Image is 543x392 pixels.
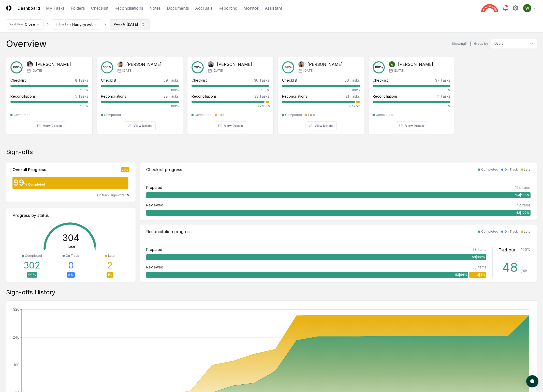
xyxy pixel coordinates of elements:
[101,94,126,99] div: Reconciliations
[521,247,531,253] div: 100 %
[12,179,24,187] div: 99
[515,185,531,190] div: 154 Items
[282,78,297,83] div: Checklist
[126,61,162,67] div: [PERSON_NAME]
[13,113,31,117] div: Completed
[303,68,314,73] span: [DATE]
[25,253,42,258] div: Completed
[477,273,485,277] span: 2 | 4 %
[164,94,179,99] div: 38 Tasks
[55,22,71,27] div: Subsidiary
[6,19,150,29] nav: breadcrumb
[167,5,189,11] a: Documents
[9,22,24,27] div: Workflow
[12,212,129,218] div: Progress by status
[282,94,307,99] div: Reconciliations
[146,202,163,208] div: Reviewed
[149,5,161,11] a: Notes
[146,185,162,190] div: Prepared
[516,210,530,215] span: 42 | 100 %
[254,94,269,99] div: 33 Tasks
[218,113,224,117] div: Late
[396,121,427,130] button: View Details
[13,335,20,339] tspan: 240
[75,94,88,99] div: 5 Tasks
[474,42,488,45] label: Group by
[6,148,537,156] div: Sign-offs
[526,375,538,387] button: atlas-launcher
[373,88,450,93] div: 100%
[140,224,537,282] a: Reconciliation progressCompletedOn TrackLatePrepared53 Items53|100%Reviewed55 Items53|96%2|4%Tied...
[6,5,11,11] img: Logo
[24,182,45,187] div: % Completed
[124,121,156,130] button: View Details
[435,78,450,83] div: 37 Tasks
[187,53,274,135] a: 98%Jim Bulger[PERSON_NAME][DATE]Checklist36 Tasks100%Reconciliations33 Tasks97%3%CompletedLateVie...
[101,104,179,109] div: 100%
[101,78,116,83] div: Checklist
[104,113,121,117] div: Completed
[282,104,355,109] div: 95%
[278,53,364,135] a: 98%Steve Murphy[PERSON_NAME][DATE]Checklist56 Tasks100%Reconciliations21 Tasks95%5%CompletedLateV...
[146,167,182,173] div: Checklist progress
[373,94,398,99] div: Reconciliations
[101,88,179,93] div: 100%
[218,5,237,11] a: Reporting
[114,5,143,11] a: Reconciliations
[517,202,531,208] div: 42 Items
[117,61,123,67] img: Imran Elahi
[108,253,115,258] div: Late
[524,167,531,172] div: Late
[217,61,252,67] div: [PERSON_NAME]
[481,229,498,234] div: Completed
[10,78,26,83] div: Checklist
[394,68,404,73] span: [DATE]
[107,260,113,270] div: 2
[481,167,498,172] div: Completed
[345,78,360,83] div: 56 Tasks
[10,88,88,93] div: 100%
[504,229,518,234] div: On Track
[282,88,360,93] div: 100%
[208,61,214,67] img: Jim Bulger
[6,288,537,296] div: Sign-offs History
[213,68,223,73] span: [DATE]
[499,247,515,253] div: Tied-out
[75,78,88,83] div: 8 Tasks
[10,104,88,109] div: 100%
[27,272,37,278] div: 99 %
[164,78,179,83] div: 59 Tasks
[46,5,65,11] a: My Tasks
[23,260,40,270] div: 302
[146,264,163,270] div: Reviewed
[121,167,129,172] div: Late
[398,61,433,67] div: [PERSON_NAME]
[18,5,40,11] a: Dashboard
[254,78,269,83] div: 36 Tasks
[125,193,129,197] span: 0 %
[470,41,471,47] div: |
[6,39,47,49] div: Overview
[36,61,71,67] div: [PERSON_NAME]
[192,88,269,93] div: 100%
[481,4,498,12] img: Hungryroot logo
[97,193,125,197] span: On track sign-offs
[195,5,212,11] a: Accruals
[523,4,531,12] img: ACg8ocIK_peNeqvot3Ahh9567LsVhi0q3GD2O_uFDzmfmpbAfkCWeQ=s96-c
[346,94,360,99] div: 21 Tasks
[437,94,450,99] div: 11 Tasks
[452,41,467,46] div: Showing 5
[195,113,212,117] div: Completed
[308,113,315,117] div: Late
[192,94,217,99] div: Reconciliations
[502,261,521,274] div: 48
[373,104,450,109] div: 100%
[515,193,530,198] span: 154 | 100 %
[10,94,36,99] div: Reconciliations
[97,53,183,135] a: 100%Imran Elahi[PERSON_NAME][DATE]Checklist59 Tasks100%Reconciliations38 Tasks100%CompletedView D...
[243,5,259,11] a: Monitor
[298,61,304,67] img: Steve Murphy
[32,68,42,73] span: [DATE]
[521,268,527,274] div: / 48
[34,121,65,130] button: View Details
